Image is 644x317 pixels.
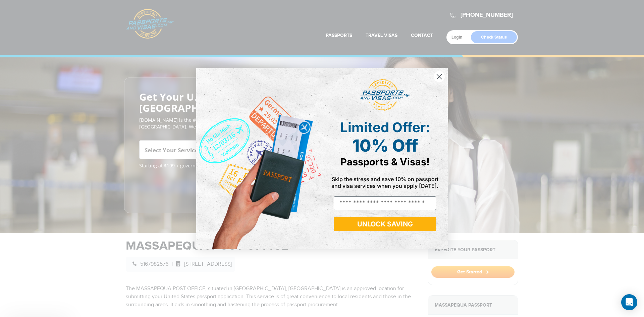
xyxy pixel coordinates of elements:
span: 10% Off [352,136,418,156]
span: Limited Offer: [340,119,430,136]
img: de9cda0d-0715-46ca-9a25-073762a91ba7.png [196,68,322,249]
button: UNLOCK SAVING [334,217,436,231]
span: Passports & Visas! [340,156,430,168]
span: Skip the stress and save 10% on passport and visa services when you apply [DATE]. [331,176,438,189]
img: passports and visas [360,79,410,111]
button: Close dialog [433,71,445,83]
div: Open Intercom Messenger [621,294,637,310]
